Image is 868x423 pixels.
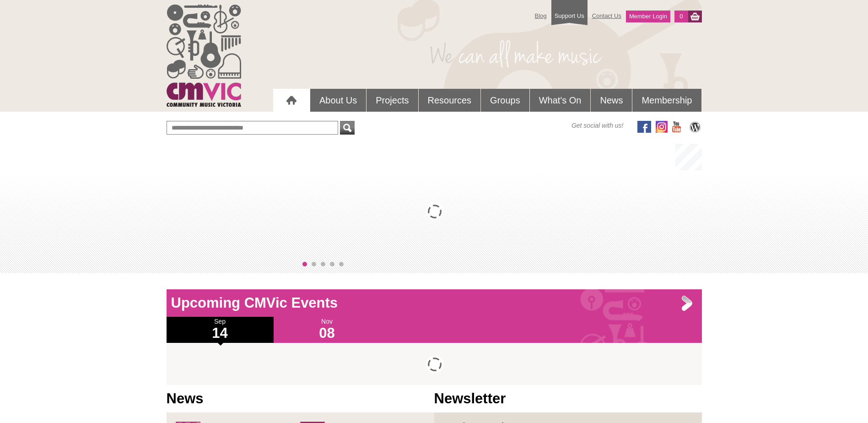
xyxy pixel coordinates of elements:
img: CMVic Blog [688,121,702,133]
a: Blog [530,8,551,24]
a: Resources [419,89,481,112]
div: Nov [274,317,381,343]
a: What's On [530,89,591,112]
img: cmvic_logo.png [167,5,241,107]
span: Get social with us! [571,121,624,130]
h1: News [167,390,434,408]
div: Sep [167,317,274,343]
a: News [591,89,632,112]
img: icon-instagram.png [656,121,668,133]
a: Projects [367,89,418,112]
a: About Us [310,89,366,112]
a: Member Login [626,11,670,22]
a: Groups [481,89,529,112]
h1: Newsletter [434,390,702,408]
h1: 08 [274,326,381,341]
a: 0 [674,11,688,22]
a: Membership [632,89,701,112]
h1: 14 [167,326,274,341]
a: Contact Us [588,8,626,24]
h1: Upcoming CMVic Events [167,294,702,312]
